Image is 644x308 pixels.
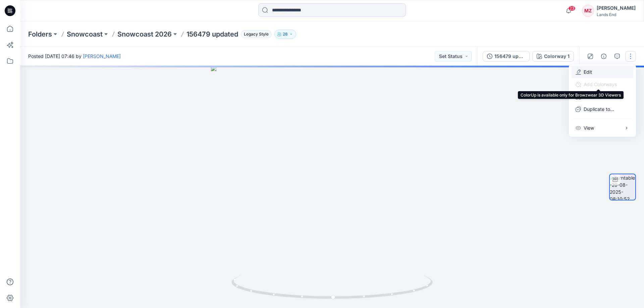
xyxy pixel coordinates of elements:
button: 28 [274,29,296,39]
p: 156479 updated [186,29,238,39]
img: turntable-20-08-2025-08:10:52 [610,174,635,200]
span: Legacy Style [241,30,272,38]
div: MZ [582,5,594,17]
div: [PERSON_NAME] [597,4,636,12]
div: Lands End [597,12,636,17]
p: Duplicate to... [584,106,614,113]
a: Edit [584,68,592,75]
span: 23 [568,6,576,11]
button: 156479 updated [483,51,530,62]
button: Legacy Style [238,29,272,39]
p: Add to Collection [584,93,621,100]
a: [PERSON_NAME] [83,53,121,59]
div: 156479 updated [494,53,525,60]
a: Snowcoast [67,29,103,39]
p: View [584,124,594,131]
p: 28 [283,30,288,38]
a: Snowcoast 2026 [117,29,172,39]
span: Posted [DATE] 07:46 by [28,53,121,60]
a: Folders [28,29,52,39]
button: Details [598,51,609,62]
button: Colorway 1 [532,51,574,62]
div: Colorway 1 [544,53,570,60]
